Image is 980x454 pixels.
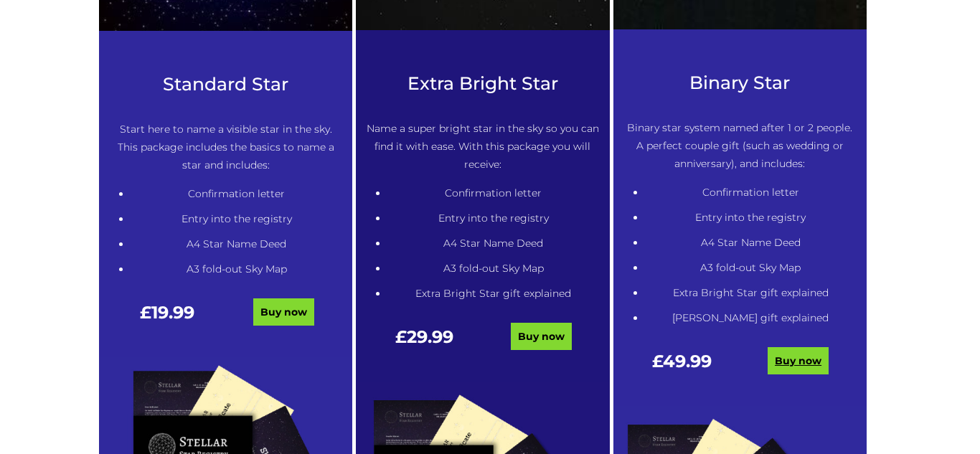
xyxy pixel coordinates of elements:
[645,234,857,252] li: A4 Star Name Deed
[645,259,857,277] li: A3 fold-out Sky Map
[623,119,857,173] p: Binary star system named after 1 or 2 people. A perfect couple gift (such as wedding or anniversa...
[131,185,342,203] li: Confirmation letter
[645,209,857,227] li: Entry into the registry
[131,235,342,253] li: A4 Star Name Deed
[387,235,599,252] li: A4 Star Name Deed
[109,74,342,95] h3: Standard Star
[109,303,226,336] div: £
[109,120,342,174] p: Start here to name a visible star in the sky. This package includes the basics to name a star and...
[387,184,599,202] li: Confirmation letter
[511,323,572,350] a: Buy now
[623,72,857,93] h3: Binary Star
[645,309,857,327] li: [PERSON_NAME] gift explained
[387,260,599,278] li: A3 fold-out Sky Map
[407,326,453,347] span: 29.99
[387,285,599,303] li: Extra Bright Star gift explained
[131,210,342,228] li: Entry into the registry
[253,298,314,326] a: Buy now
[151,302,194,323] span: 19.99
[366,328,483,360] div: £
[645,184,857,202] li: Confirmation letter
[366,120,599,174] p: Name a super bright star in the sky so you can find it with ease. With this package you will rece...
[768,347,829,374] a: Buy now
[366,73,599,94] h3: Extra Bright Star
[623,352,740,384] div: £
[663,351,712,372] span: 49.99
[131,260,342,278] li: A3 fold-out Sky Map
[387,209,599,227] li: Entry into the registry
[645,284,857,302] li: Extra Bright Star gift explained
